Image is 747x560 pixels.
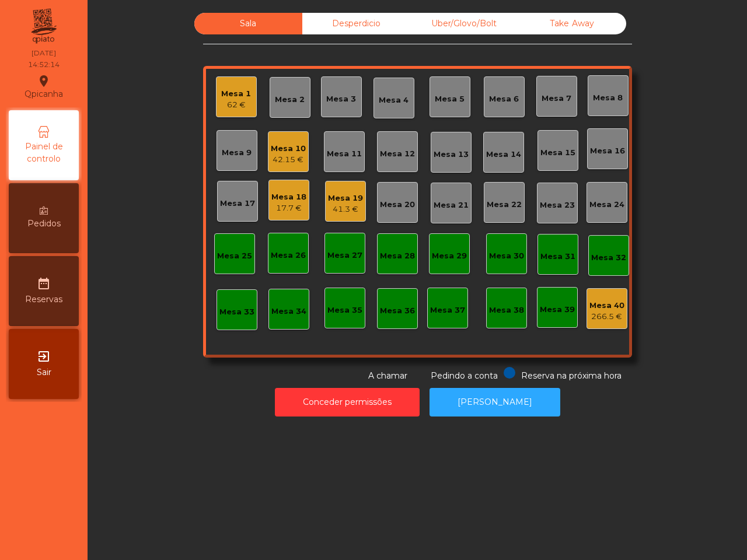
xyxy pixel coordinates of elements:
div: Mesa 27 [327,250,362,261]
div: Mesa 40 [589,300,624,311]
div: 41.3 € [328,204,363,215]
div: Mesa 36 [380,305,415,317]
div: Mesa 13 [434,149,469,160]
div: Mesa 10 [271,143,306,155]
div: Mesa 17 [220,198,255,209]
div: 17.7 € [271,202,306,214]
div: 266.5 € [589,311,624,323]
img: qpiato [29,6,58,47]
div: Mesa 8 [593,92,623,104]
span: Reservas [25,293,62,306]
div: Mesa 22 [487,199,522,211]
div: Mesa 7 [542,93,571,104]
div: Mesa 16 [590,145,625,157]
div: Mesa 9 [222,147,252,159]
div: Sala [194,13,302,34]
i: location_on [37,74,51,88]
div: Mesa 12 [380,148,415,160]
button: [PERSON_NAME] [430,388,560,416]
div: Mesa 20 [380,199,415,211]
span: Pedidos [27,218,61,230]
span: Reserva na próxima hora [521,370,622,381]
button: Conceder permissões [275,388,420,416]
i: exit_to_app [37,349,51,363]
div: Mesa 11 [327,148,362,160]
div: Qpicanha [25,72,63,101]
div: Mesa 18 [271,191,306,203]
div: Mesa 1 [221,88,251,100]
div: Mesa 15 [540,147,575,159]
span: Pedindo a conta [431,370,498,381]
div: Mesa 33 [219,306,254,318]
div: Mesa 6 [489,93,519,105]
div: Mesa 4 [379,94,409,106]
div: Uber/Glovo/Bolt [410,13,518,34]
div: Mesa 2 [275,94,305,106]
div: Mesa 24 [589,199,624,211]
div: Mesa 5 [435,93,465,105]
div: Mesa 29 [432,250,467,262]
div: Mesa 32 [591,252,626,264]
div: Mesa 28 [380,250,415,262]
div: Mesa 23 [540,199,575,211]
div: Mesa 31 [540,251,575,262]
div: Mesa 37 [430,304,465,316]
div: Mesa 38 [489,304,524,316]
div: 42.15 € [271,154,306,166]
div: Desperdicio [302,13,410,34]
span: Painel de controlo [12,141,76,165]
div: Take Away [518,13,626,34]
div: Mesa 19 [328,192,363,204]
div: Mesa 25 [217,250,252,262]
div: Mesa 26 [271,250,306,261]
i: date_range [37,276,51,290]
div: Mesa 14 [486,149,521,160]
div: 14:52:14 [28,60,60,70]
div: 62 € [221,99,251,111]
div: [DATE] [32,48,56,58]
div: Mesa 39 [540,304,575,316]
div: Mesa 3 [326,93,356,105]
div: Mesa 30 [489,250,524,262]
span: A chamar [368,370,407,381]
div: Mesa 21 [434,199,469,211]
span: Sair [37,366,51,379]
div: Mesa 35 [327,304,362,316]
div: Mesa 34 [271,306,306,317]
